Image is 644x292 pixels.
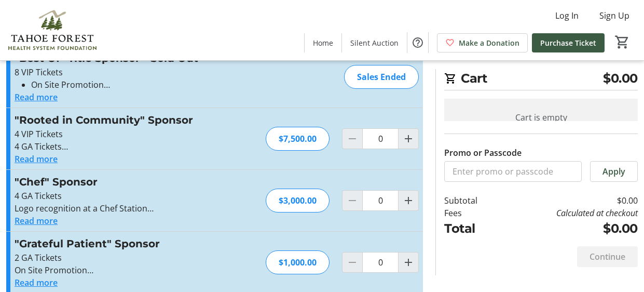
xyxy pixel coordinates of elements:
[444,161,582,182] input: Enter promo or passcode
[15,174,241,190] h3: "Chef" Sponsor
[6,4,99,56] img: Tahoe Forest Health System Foundation's Logo
[399,253,418,272] button: Increment by one
[603,69,638,88] span: $0.00
[599,9,629,22] span: Sign Up
[444,219,500,238] td: Total
[437,33,528,52] a: Make a Donation
[500,207,638,219] td: Calculated at checkout
[305,33,341,52] a: Home
[362,190,399,211] input: "Chef" Sponsor Quantity
[444,99,638,136] div: Cart is empty
[362,128,399,149] input: "Rooted in Community" Sponsor Quantity
[555,9,579,22] span: Log In
[266,250,330,274] div: $1,000.00
[590,161,638,182] button: Apply
[15,264,241,276] p: On Site Promotion
[31,78,241,91] li: On Site Promotion
[350,37,399,48] span: Silent Auction
[15,276,58,289] button: Read more
[15,128,241,140] p: 4 VIP Tickets
[602,165,625,178] span: Apply
[444,69,638,90] h2: Cart
[15,112,241,128] h3: "Rooted in Community" Sponsor
[540,37,596,48] span: Purchase Ticket
[266,189,330,213] div: $3,000.00
[313,37,333,48] span: Home
[344,65,419,89] div: Sales Ended
[500,194,638,207] td: $0.00
[15,153,58,165] button: Read more
[444,147,522,159] label: Promo or Passcode
[459,37,519,48] span: Make a Donation
[15,236,241,251] h3: "Grateful Patient" Sponsor
[15,190,241,202] p: 4 GA Tickets
[342,33,407,52] a: Silent Auction
[444,207,500,219] td: Fees
[591,7,638,24] button: Sign Up
[407,32,428,53] button: Help
[15,91,58,103] button: Read more
[399,191,418,210] button: Increment by one
[362,252,399,273] input: "Grateful Patient" Sponsor Quantity
[444,194,500,207] td: Subtotal
[532,33,605,52] a: Purchase Ticket
[15,140,241,153] p: 4 GA Tickets
[15,202,241,215] p: Logo recognition at a Chef Station
[15,66,241,78] p: 8 VIP Tickets
[399,129,418,149] button: Increment by one
[15,215,58,227] button: Read more
[547,7,587,24] button: Log In
[613,33,632,51] button: Cart
[266,127,330,151] div: $7,500.00
[15,251,241,264] p: 2 GA Tickets
[500,219,638,238] td: $0.00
